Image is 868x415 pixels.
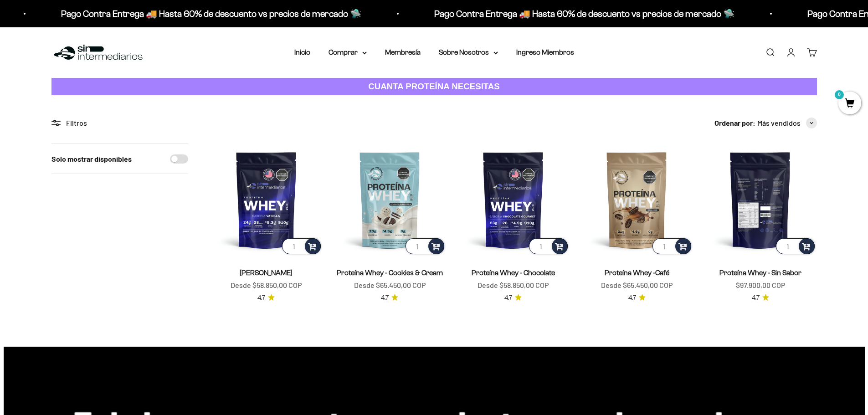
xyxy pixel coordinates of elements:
sale-price: Desde $65.450,00 COP [354,279,426,291]
span: 4.7 [504,293,512,303]
mark: 0 [834,89,845,100]
sale-price: Desde $65.450,00 COP [601,279,673,291]
span: 4.7 [628,293,636,303]
sale-price: Desde $58.850,00 COP [478,279,549,291]
span: Ordenar por: [714,117,755,129]
a: Proteína Whey - Sin Sabor [719,269,801,277]
a: 0 [838,99,861,109]
a: 4.74.7 de 5.0 estrellas [628,293,646,303]
a: CUANTA PROTEÍNA NECESITAS [51,78,817,96]
img: Proteína Whey - Sin Sabor [704,143,817,256]
a: Proteína Whey - Chocolate [472,269,555,277]
a: Proteína Whey -Café [605,269,669,277]
span: 4.7 [752,293,760,303]
a: Proteína Whey - Cookies & Cream [337,269,443,277]
a: Ingreso Miembros [516,48,574,56]
sale-price: $97.900,00 COP [736,279,785,291]
a: Inicio [294,48,310,56]
p: Pago Contra Entrega 🚚 Hasta 60% de descuento vs precios de mercado 🛸 [434,6,734,21]
button: Más vendidos [757,117,817,129]
a: [PERSON_NAME] [240,269,293,277]
span: Más vendidos [757,117,801,129]
label: Solo mostrar disponibles [51,153,132,165]
span: 4.7 [257,293,265,303]
summary: Comprar [329,46,367,58]
a: Membresía [385,48,421,56]
a: 4.74.7 de 5.0 estrellas [257,293,275,303]
sale-price: Desde $58.850,00 COP [231,279,302,291]
p: Pago Contra Entrega 🚚 Hasta 60% de descuento vs precios de mercado 🛸 [61,6,361,21]
div: Filtros [51,117,188,129]
a: 4.74.7 de 5.0 estrellas [504,293,522,303]
summary: Sobre Nosotros [439,46,498,58]
strong: CUANTA PROTEÍNA NECESITAS [368,82,500,91]
a: 4.74.7 de 5.0 estrellas [752,293,769,303]
span: 4.7 [381,293,389,303]
a: 4.74.7 de 5.0 estrellas [381,293,398,303]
